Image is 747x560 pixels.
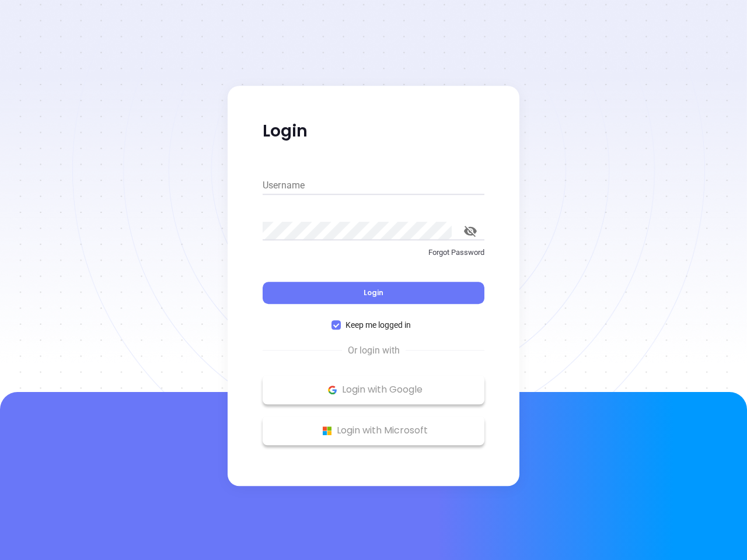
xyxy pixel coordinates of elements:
span: Or login with [342,344,406,358]
button: Login [263,282,484,304]
a: Forgot Password [263,247,484,268]
button: Google Logo Login with Google [263,375,484,404]
p: Login [263,121,484,142]
button: toggle password visibility [456,217,484,245]
p: Login with Microsoft [268,422,479,439]
button: Microsoft Logo Login with Microsoft [263,416,484,445]
span: Keep me logged in [341,318,416,331]
span: Login [364,288,383,297]
p: Forgot Password [263,247,484,258]
img: Google Logo [325,383,340,397]
p: Login with Google [268,381,479,398]
img: Microsoft Logo [320,423,334,438]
